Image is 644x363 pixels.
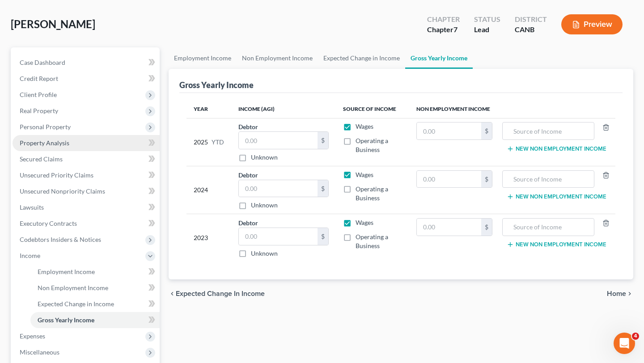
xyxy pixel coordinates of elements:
button: chevron_left Expected Change in Income [169,290,265,297]
a: Lawsuits [13,199,160,215]
div: 2024 [194,170,224,210]
div: $ [318,228,328,245]
a: Unsecured Nonpriority Claims [13,183,160,199]
button: Preview [561,14,623,34]
span: Operating a Business [356,137,388,153]
div: District [515,14,547,25]
div: Gross Yearly Income [179,80,254,90]
th: Source of Income [336,100,409,118]
div: $ [481,219,492,236]
span: Case Dashboard [20,59,65,66]
span: Executory Contracts [20,219,77,227]
div: $ [481,171,492,188]
label: Unknown [251,201,278,210]
label: Debtor [238,218,258,228]
span: Unsecured Nonpriority Claims [20,187,105,195]
span: Income [20,252,40,259]
span: Lawsuits [20,203,44,211]
span: Wages [356,219,373,226]
input: 0.00 [239,180,318,197]
span: Real Property [20,107,58,114]
label: Unknown [251,153,278,162]
a: Expected Change in Income [318,47,405,69]
span: Codebtors Insiders & Notices [20,236,101,243]
label: Unknown [251,249,278,258]
button: New Non Employment Income [507,193,606,200]
span: [PERSON_NAME] [11,17,95,30]
span: Personal Property [20,123,71,131]
a: Non Employment Income [237,47,318,69]
input: 0.00 [417,219,481,236]
a: Property Analysis [13,135,160,151]
span: Expenses [20,332,45,340]
i: chevron_right [626,290,633,297]
div: 2025 [194,122,224,162]
span: Expected Change in Income [176,290,265,297]
span: Employment Income [38,268,95,275]
span: Wages [356,122,373,130]
span: Miscellaneous [20,348,59,356]
a: Gross Yearly Income [405,47,473,69]
a: Employment Income [30,264,160,280]
button: New Non Employment Income [507,241,606,248]
div: $ [481,122,492,139]
a: Secured Claims [13,151,160,167]
th: Year [186,100,231,118]
i: chevron_left [169,290,176,297]
span: Property Analysis [20,139,69,147]
div: $ [318,132,328,149]
div: $ [318,180,328,197]
a: Executory Contracts [13,215,160,232]
a: Employment Income [169,47,237,69]
iframe: Intercom live chat [614,333,635,354]
span: Unsecured Priority Claims [20,171,93,179]
input: 0.00 [239,132,318,149]
button: Home chevron_right [607,290,633,297]
input: Source of Income [507,171,589,188]
span: YTD [212,138,224,147]
label: Debtor [238,122,258,131]
span: Wages [356,171,373,178]
span: Home [607,290,626,297]
a: Unsecured Priority Claims [13,167,160,183]
label: Debtor [238,170,258,180]
input: 0.00 [239,228,318,245]
span: Gross Yearly Income [38,316,94,324]
span: Credit Report [20,75,58,82]
span: Operating a Business [356,185,388,202]
div: Lead [474,25,500,35]
a: Expected Change in Income [30,296,160,312]
span: Secured Claims [20,155,63,163]
button: New Non Employment Income [507,145,606,152]
span: Non Employment Income [38,284,108,291]
input: Source of Income [507,122,589,139]
a: Credit Report [13,71,160,87]
th: Non Employment Income [409,100,615,118]
div: 2023 [194,218,224,258]
th: Income (AGI) [231,100,336,118]
span: 4 [632,333,639,340]
input: 0.00 [417,122,481,139]
div: CANB [515,25,547,35]
a: Gross Yearly Income [30,312,160,328]
span: 7 [453,25,458,34]
div: Chapter [427,25,460,35]
span: Operating a Business [356,233,388,249]
input: Source of Income [507,219,589,236]
a: Case Dashboard [13,55,160,71]
input: 0.00 [417,171,481,188]
div: Status [474,14,500,25]
div: Chapter [427,14,460,25]
span: Expected Change in Income [38,300,114,308]
a: Non Employment Income [30,280,160,296]
span: Client Profile [20,91,57,98]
